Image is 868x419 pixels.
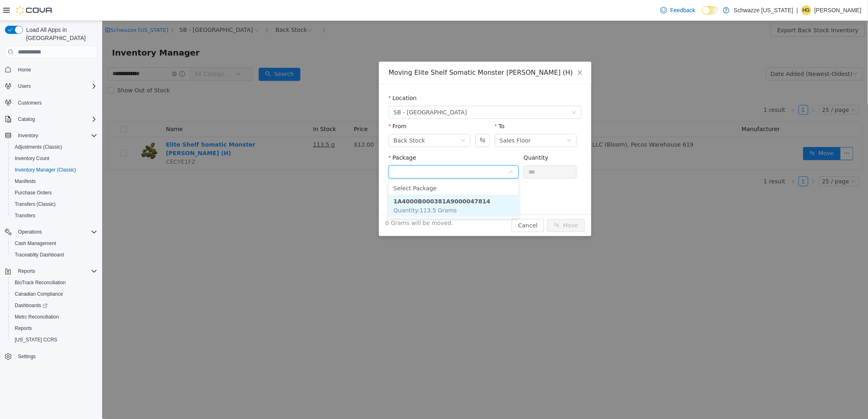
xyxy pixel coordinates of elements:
div: Sales Floor [398,114,429,126]
span: Dashboards [11,301,97,310]
span: Reports [15,266,97,276]
div: Moving Elite Shelf Somatic Monster [PERSON_NAME] (H) [286,47,479,56]
a: Dashboards [8,300,101,311]
a: Inventory Count [11,154,53,163]
span: Inventory Count [15,155,49,162]
span: Inventory Manager (Classic) [15,167,76,173]
a: Canadian Compliance [11,289,66,299]
span: Canadian Compliance [11,289,97,299]
button: Cash Management [8,238,101,249]
span: Users [15,81,97,91]
i: icon: down [358,117,363,123]
span: BioTrack Reconciliation [15,279,66,286]
a: [US_STATE] CCRS [11,335,60,345]
label: Package [286,134,314,140]
a: Traceabilty Dashboard [11,250,67,260]
button: Operations [15,227,45,237]
a: Feedback [657,2,698,18]
span: Customers [18,100,42,106]
a: Transfers [11,211,38,221]
button: Transfers [8,210,101,221]
span: Canadian Compliance [15,291,63,297]
span: Load All Apps in [GEOGRAPHIC_DATA] [23,26,97,42]
button: Home [2,63,101,75]
a: Transfers (Classic) [11,199,59,209]
a: Manifests [11,176,39,186]
a: Inventory Manager (Classic) [11,165,79,175]
button: Adjustments (Classic) [8,141,101,153]
i: icon: down [465,117,470,123]
i: icon: down [470,89,474,95]
span: Manifests [15,178,36,185]
span: SB - North Denver [291,85,365,98]
span: Transfers (Classic) [11,199,97,209]
p: [PERSON_NAME] [814,5,861,15]
i: icon: close [474,49,481,55]
a: Metrc Reconciliation [11,312,62,322]
button: Inventory [2,130,101,141]
a: BioTrack Reconciliation [11,278,69,288]
button: Reports [8,323,101,334]
label: Location [286,74,315,80]
span: Catalog [15,114,97,124]
button: Reports [2,265,101,277]
label: From [286,102,304,109]
nav: Complex example [5,60,97,383]
span: Adjustments (Classic) [15,144,62,150]
input: Dark Mode [702,6,719,15]
span: Home [15,64,97,74]
button: Operations [2,226,101,238]
button: Canadian Compliance [8,288,101,300]
button: icon: swapMove [445,198,483,211]
a: Home [15,65,34,75]
button: Users [2,80,101,92]
button: Cancel [409,198,442,211]
span: Inventory [15,131,97,140]
span: 0 Grams will be moved. [283,198,351,207]
button: Close [466,41,489,64]
input: Quantity [422,145,474,157]
span: Washington CCRS [11,335,97,345]
span: Metrc Reconciliation [11,312,97,322]
span: Adjustments (Classic) [11,142,97,152]
button: [US_STATE] CCRS [8,334,101,345]
i: icon: down [407,149,412,154]
input: Package [291,146,406,158]
span: Dashboards [15,302,47,309]
p: Schwazze [US_STATE] [734,5,793,15]
button: Inventory Count [8,153,101,164]
button: Purchase Orders [8,187,101,198]
span: Cash Management [11,238,97,248]
button: Settings [2,350,101,362]
span: Settings [18,353,36,360]
button: Manifests [8,176,101,187]
span: Manifests [11,176,97,186]
span: Home [18,67,31,73]
span: Purchase Orders [11,188,97,198]
span: Quantity : 113.5 Grams [291,186,355,193]
span: Operations [15,227,97,237]
span: Users [18,83,31,89]
label: To [393,102,403,109]
button: Customers [2,97,101,109]
span: Reports [18,268,35,274]
span: Metrc Reconciliation [15,314,59,320]
img: Cova [16,6,53,14]
span: Reports [11,323,97,333]
button: Catalog [2,114,101,125]
span: Transfers (Classic) [15,201,56,207]
li: Select Package [286,161,416,174]
span: Settings [15,351,97,361]
button: Metrc Reconciliation [8,311,101,323]
span: Reports [15,325,32,332]
span: Inventory Count [11,154,97,163]
a: Dashboards [11,301,51,310]
div: Back Stock [291,114,323,126]
a: Customers [15,98,45,108]
div: Hunter Grundman [801,5,811,15]
span: Inventory [18,132,38,139]
button: Inventory Manager (Classic) [8,164,101,176]
a: Adjustments (Classic) [11,142,65,152]
span: Feedback [670,6,695,14]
